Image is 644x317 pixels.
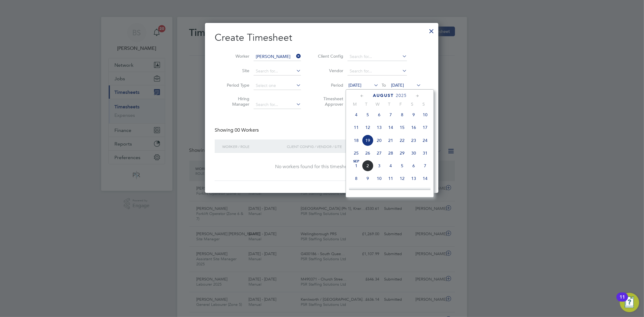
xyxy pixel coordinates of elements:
span: S [418,101,429,107]
span: 15 [351,185,362,197]
span: W [372,101,383,107]
span: 2 [362,160,373,171]
span: 17 [419,122,431,133]
input: Search for... [348,53,407,61]
span: 21 [385,135,396,146]
button: Open Resource Center, 11 new notifications [620,293,639,312]
span: 21 [419,185,431,197]
label: Hiring Manager [222,96,249,107]
span: S [406,101,418,107]
span: 9 [408,109,419,120]
div: No workers found for this timesheet period. [221,164,423,170]
span: 19 [362,135,373,146]
span: 19 [396,185,408,197]
label: Timesheet Approver [316,96,343,107]
span: 8 [351,173,362,184]
span: 7 [419,160,431,171]
span: 23 [408,135,419,146]
span: 4 [351,109,362,120]
input: Select one [254,82,301,90]
span: 29 [396,147,408,159]
span: 7 [385,109,396,120]
h2: Create Timesheet [215,31,429,44]
div: Showing [215,127,260,133]
label: Period Type [222,82,249,88]
span: August [373,93,394,98]
label: Vendor [316,68,343,73]
span: Sep [351,160,362,163]
input: Search for... [348,67,407,75]
span: 18 [351,135,362,146]
span: M [349,101,360,107]
label: Worker [222,53,249,59]
span: 26 [362,147,373,159]
span: 20 [373,135,385,146]
span: 5 [362,109,373,120]
span: 24 [419,135,431,146]
span: 8 [396,109,408,120]
span: [DATE] [348,82,361,88]
span: 11 [351,122,362,133]
label: Site [222,68,249,73]
span: 00 Workers [235,127,259,133]
span: 4 [385,160,396,171]
div: 11 [620,297,625,305]
span: 2025 [396,93,407,98]
span: 16 [362,185,373,197]
span: T [360,101,372,107]
div: Client Config / Vendor / Site [285,139,382,153]
input: Search for... [254,101,301,109]
span: 27 [373,147,385,159]
span: 9 [362,173,373,184]
span: 12 [396,173,408,184]
div: Worker / Role [221,139,285,153]
span: 30 [408,147,419,159]
span: 12 [362,122,373,133]
span: 1 [351,160,362,171]
span: 28 [385,147,396,159]
span: 6 [408,160,419,171]
span: 3 [373,160,385,171]
label: Period [316,82,343,88]
span: 11 [385,173,396,184]
span: 16 [408,122,419,133]
span: 25 [351,147,362,159]
span: T [383,101,395,107]
span: 6 [373,109,385,120]
span: 18 [385,185,396,197]
span: 31 [419,147,431,159]
span: 14 [385,122,396,133]
input: Search for... [254,67,301,75]
span: 10 [419,109,431,120]
span: 13 [373,122,385,133]
input: Search for... [254,53,301,61]
span: 14 [419,173,431,184]
span: To [380,81,388,89]
span: 20 [408,185,419,197]
span: 22 [396,135,408,146]
span: 15 [396,122,408,133]
span: F [395,101,406,107]
span: [DATE] [391,82,404,88]
span: 10 [373,173,385,184]
span: 17 [373,185,385,197]
span: 5 [396,160,408,171]
label: Client Config [316,53,343,59]
span: 13 [408,173,419,184]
